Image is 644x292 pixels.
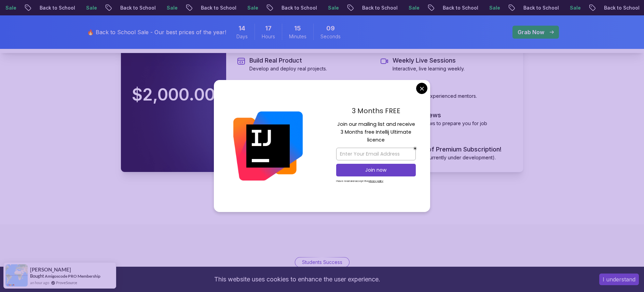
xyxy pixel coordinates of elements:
[5,272,589,287] div: This website uses cookies to enhance the user experience.
[238,24,245,33] span: 14 Days
[384,4,406,11] p: Sale
[393,110,512,120] p: Mock Interviews
[320,33,341,40] span: Seconds
[87,28,226,36] p: 🔥 Back to School Sale - Our best prices of the year!
[393,145,502,154] p: Free Month of Premium Subscription!
[236,33,248,40] span: Days
[393,154,502,161] p: Coming Soon (Currently under development).
[326,24,335,33] span: 9 Seconds
[393,56,465,65] p: Weekly Live Sessions
[464,4,486,11] p: Sale
[265,24,272,33] span: 17 Hours
[393,83,477,93] p: Mentorship
[303,4,325,11] p: Sale
[599,274,639,285] button: Accept cookies
[249,65,327,72] p: Develop and deploy real projects.
[545,4,567,11] p: Sale
[289,33,306,40] span: Minutes
[262,33,275,40] span: Hours
[30,267,71,273] span: [PERSON_NAME]
[30,273,44,279] span: Bought
[337,4,384,11] p: Back to School
[498,4,545,11] p: Back to School
[176,4,222,11] p: Back to School
[95,4,142,11] p: Back to School
[45,274,100,279] a: Amigoscode PRO Membership
[222,4,244,11] p: Sale
[5,264,28,287] img: provesource social proof notification image
[15,4,61,11] p: Back to School
[393,93,477,99] p: Guidance from experienced mentors.
[518,28,544,36] p: Grab Now
[302,259,342,266] p: Students Success
[56,280,77,286] a: ProveSource
[579,4,626,11] p: Back to School
[418,4,464,11] p: Back to School
[125,80,222,110] p: $2,000.00
[393,65,465,72] p: Interactive, live learning weekly.
[30,280,49,286] span: an hour ago
[294,24,301,33] span: 15 Minutes
[142,4,164,11] p: Sale
[249,56,327,65] p: Build Real Product
[393,120,512,134] p: Practice interviews to prepare you for job applications.
[61,4,83,11] p: Sale
[257,4,303,11] p: Back to School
